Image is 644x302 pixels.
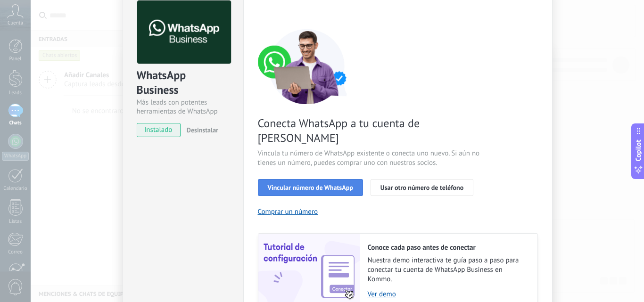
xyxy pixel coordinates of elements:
[380,184,463,191] span: Usar otro número de teléfono
[183,123,218,137] button: Desinstalar
[137,98,230,116] div: Más leads con potentes herramientas de WhatsApp
[258,116,482,145] span: Conecta WhatsApp a tu cuenta de [PERSON_NAME]
[634,139,643,161] span: Copilot
[187,126,218,134] span: Desinstalar
[368,256,528,284] span: Nuestra demo interactiva te guía paso a paso para conectar tu cuenta de WhatsApp Business en Kommo.
[137,68,230,98] div: WhatsApp Business
[368,243,528,252] h2: Conoce cada paso antes de conectar
[258,207,318,216] button: Comprar un número
[371,179,473,196] button: Usar otro número de teléfono
[258,29,357,104] img: connect number
[368,290,528,299] a: Ver demo
[258,179,363,196] button: Vincular número de WhatsApp
[258,149,482,168] span: Vincula tu número de WhatsApp existente o conecta uno nuevo. Si aún no tienes un número, puedes c...
[137,123,180,137] span: instalado
[268,184,353,191] span: Vincular número de WhatsApp
[137,0,231,64] img: logo_main.png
